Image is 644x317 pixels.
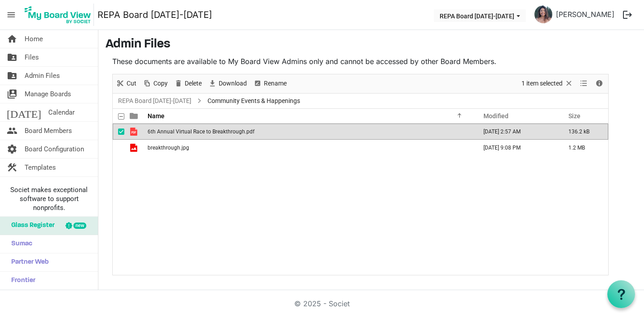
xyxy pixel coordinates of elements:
button: Cut [114,78,138,89]
button: Rename [252,78,288,89]
span: home [7,30,17,48]
a: My Board View Logo [22,4,97,26]
td: is template cell column header type [124,140,145,156]
div: View [576,74,592,93]
span: Calendar [48,103,75,121]
div: Copy [140,74,171,93]
div: Clear selection [518,74,576,93]
span: Download [218,78,248,89]
span: folder_shared [7,48,17,66]
span: Copy [153,78,169,89]
td: 136.2 kB is template cell column header Size [559,124,608,140]
td: 1.2 MB is template cell column header Size [559,140,608,156]
span: Modified [483,112,508,120]
span: Community Events & Happenings [206,95,302,107]
button: Details [593,78,606,89]
div: Details [592,74,607,93]
span: Rename [263,78,288,89]
span: people [7,122,17,140]
span: switch_account [7,85,17,103]
span: Name [148,112,165,120]
img: My Board View Logo [22,4,94,26]
h3: Admin Files [106,37,637,52]
span: Cut [126,78,137,89]
a: [PERSON_NAME] [552,5,618,23]
span: Board Members [25,122,72,140]
span: Templates [25,158,56,176]
span: folder_shared [7,67,17,85]
span: construction [7,158,17,176]
td: 6th Annual Virtual Race to Breakthrough.pdf is template cell column header Name [145,124,474,140]
p: These documents are available to My Board View Admins only and cannot be accessed by other Board ... [112,56,609,67]
span: Frontier [7,272,35,290]
span: Societ makes exceptional software to support nonprofits. [4,185,94,212]
span: [DATE] [7,103,41,121]
td: August 26, 2025 2:57 AM column header Modified [474,124,559,140]
span: breakthrough.jpg [148,145,189,151]
span: 1 item selected [521,78,563,89]
div: Cut [113,74,140,93]
img: YcOm1LtmP80IA-PKU6h1PJ--Jn-4kuVIEGfr0aR6qQTzM5pdw1I7-_SZs6Ee-9uXvl2a8gAPaoRLVNHcOWYtXg_thumb.png [534,5,552,23]
button: Delete [173,78,203,89]
span: Admin Files [25,67,60,85]
td: breakthrough.jpg is template cell column header Name [145,140,474,156]
td: August 21, 2025 9:08 PM column header Modified [474,140,559,156]
span: Delete [184,78,203,89]
a: REPA Board [DATE]-[DATE] [97,6,212,24]
span: Board Configuration [25,140,84,158]
div: Rename [250,74,290,93]
div: Delete [171,74,205,93]
td: checkbox [113,140,124,156]
span: Glass Register [7,217,55,235]
button: logout [618,5,637,24]
span: menu [3,6,20,23]
button: REPA Board 2025-2026 dropdownbutton [434,9,526,22]
span: settings [7,140,17,158]
button: View dropdownbutton [578,78,589,89]
a: REPA Board [DATE]-[DATE] [116,95,193,107]
a: © 2025 - Societ [294,299,350,308]
td: is template cell column header type [124,124,145,140]
button: Copy [141,78,169,89]
span: Sumac [7,235,32,253]
span: Size [568,112,580,120]
div: new [73,223,86,229]
span: 6th Annual Virtual Race to Breakthrough.pdf [148,129,254,135]
span: Partner Web [7,253,49,271]
div: Download [205,74,250,93]
td: checkbox [113,124,124,140]
span: Files [25,48,39,66]
span: Manage Boards [25,85,71,103]
button: Download [207,78,249,89]
span: Home [25,30,43,48]
button: Selection [520,78,575,89]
